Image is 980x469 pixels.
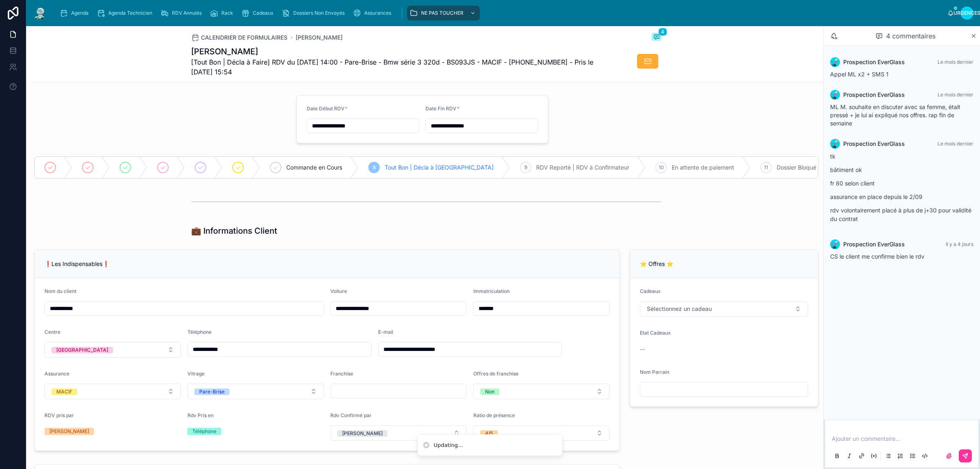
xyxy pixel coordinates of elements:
[878,91,905,98] font: EverGlass
[191,226,277,236] font: 💼 Informations Client
[777,164,886,171] font: Dossier Bloqué (Indiquer Raison Blocage)
[342,430,383,436] font: [PERSON_NAME]
[45,260,109,267] font: ❗Les Indispensables❗
[296,34,343,41] font: [PERSON_NAME]
[473,371,519,377] font: Offres de franchise
[378,329,393,335] font: E-mail
[830,207,971,222] font: rdv volontairement placé à plus de j+30 pour validité du contrat
[473,425,610,441] button: Bouton de sélection
[33,7,47,20] img: Logo de l'application
[45,342,181,357] button: Bouton de sélection
[640,260,673,267] font: ⭐ Offres ⭐
[843,91,876,98] font: Prospection
[207,6,239,20] a: Rack
[201,34,287,41] font: CALENDRIER DE FORMULAIRES
[350,6,397,20] a: Assurances
[187,329,212,335] font: Téléphone
[192,428,216,434] font: Téléphone
[938,59,973,65] font: Le mois dernier
[830,71,889,78] font: Appel ML x2 + SMS 1
[330,425,467,441] button: Bouton de sélection
[221,10,233,16] span: Rack
[878,140,905,147] font: EverGlass
[286,164,342,171] font: Commande en Cours
[434,441,463,449] div: Updating...
[45,288,76,294] font: Nom du client
[199,389,225,395] font: Pare-Brise
[45,371,69,377] font: Assurance
[640,301,808,317] button: Bouton de sélection
[253,10,274,16] span: Cadeaux
[946,241,973,247] font: Il y a 4 jours
[57,6,94,20] a: Agenda
[71,10,89,16] span: Agenda
[473,288,510,294] font: Immatriculation
[94,6,158,20] a: Agenda Technicien
[473,412,515,418] font: Ratio de présence
[830,166,862,173] font: bâtiment ok
[54,4,947,22] div: contenu déroulant
[485,389,494,395] font: Non
[647,305,712,312] font: Sélectionnez un cadeau
[191,47,258,56] font: [PERSON_NAME]
[843,241,876,248] font: Prospection
[364,10,391,16] span: Assurances
[640,369,669,375] font: Nom Parrain
[108,10,152,16] span: Agenda Technicien
[49,428,89,434] font: [PERSON_NAME]
[158,6,207,20] a: RDV Annulés
[672,164,734,171] font: En attente de paiement
[385,164,494,171] font: Tout Bon | Décla à [GEOGRAPHIC_DATA]
[878,58,905,65] font: EverGlass
[536,164,629,171] font: RDV Reporté | RDV à Confirmateur
[524,164,527,170] font: 9
[307,105,345,112] font: Date Début RDV
[878,241,905,248] font: EverGlass
[293,10,345,16] span: Dossiers Non Envoyés
[886,32,935,40] font: 4 commentaires
[938,141,973,147] font: Le mois dernier
[330,371,353,377] font: Franchise
[938,92,973,98] font: Le mois dernier
[640,288,661,294] font: Cadeaux
[652,33,661,42] button: 4
[56,347,108,353] font: [GEOGRAPHIC_DATA]
[407,6,480,20] a: NE PAS TOUCHER
[187,412,214,418] font: Rdv Pris en
[191,33,287,42] a: CALENDRIER DE FORMULAIRES
[45,329,60,335] font: Centre
[843,140,876,147] font: Prospection
[830,103,960,127] font: ML M. souhaite en discuter avec sa femme, était pressé + je lui ai expliqué nos offres. rap fin d...
[640,330,671,336] font: Etat Cadeaux
[296,33,343,42] a: [PERSON_NAME]
[279,6,350,20] a: Dossiers Non Envoyés
[239,6,279,20] a: Cadeaux
[425,105,457,112] font: Date Fin RDV
[56,389,72,395] font: MACIF
[187,384,324,399] button: Bouton de sélection
[191,58,593,76] font: [Tout Bon | Décla à Faire] RDV du [DATE] 14:00 - Pare-Brise - Bmw série 3 320d - BS093JS - MACIF ...
[764,164,768,170] font: 11
[830,193,922,200] font: assurance en place depuis le 2/09
[330,288,347,294] font: Voiture
[373,164,376,170] font: 8
[659,164,664,170] font: 10
[661,29,664,35] font: 4
[830,153,835,160] font: tk
[45,412,74,418] font: RDV pris par
[830,180,875,187] font: fr 80 selon client
[172,10,202,16] span: RDV Annulés
[421,10,463,16] span: NE PAS TOUCHER
[473,384,610,399] button: Bouton de sélection
[830,253,924,260] font: CS le client me confirme bien le rdv
[843,58,876,65] font: Prospection
[330,412,372,418] font: Rdv Confirmé par
[640,346,645,353] font: --
[45,384,181,399] button: Bouton de sélection
[187,371,205,377] font: Vitrage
